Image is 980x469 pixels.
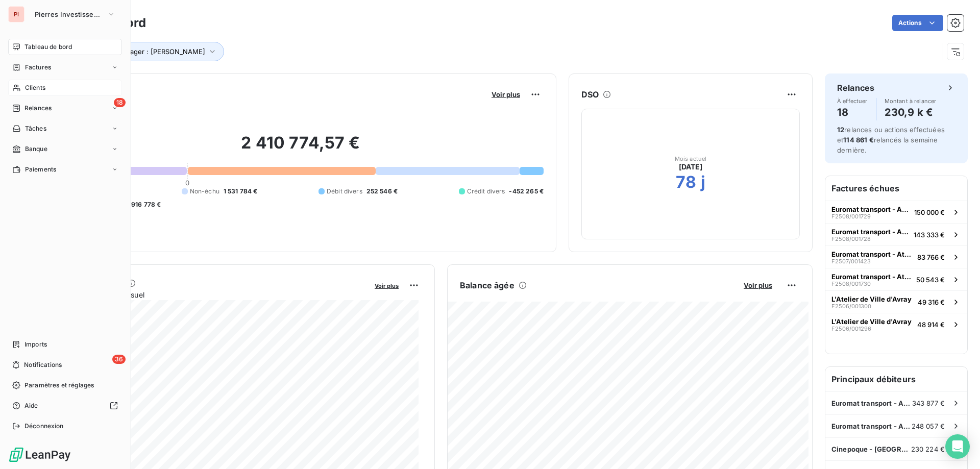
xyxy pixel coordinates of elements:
[831,281,871,287] span: F2508/001730
[25,83,45,92] span: Clients
[467,187,505,196] span: Crédit divers
[837,126,844,134] span: 12
[58,289,367,300] span: Chiffre d'affaires mensuel
[24,42,72,52] span: Tableau de bord
[509,187,544,196] span: -452 265 €
[825,313,967,335] button: L'Atelier de Ville d'AvrayF2506/00129648 914 €
[581,88,599,101] h6: DSO
[831,399,912,407] span: Euromat transport - Athis Mons (Bai
[831,422,912,430] span: Euromat transport - Athis Mons (Bai
[24,340,47,349] span: Imports
[825,223,967,245] button: Euromat transport - Athis Mons (BaiF2508/001728143 333 €
[366,187,398,196] span: 252 546 €
[831,317,912,326] span: L'Atelier de Ville d'Avray
[914,208,945,216] span: 150 000 €
[112,355,126,364] span: 36
[837,126,945,154] span: relances ou actions effectuées et relancés la semaine dernière.
[843,136,873,144] span: 114 861 €
[701,172,705,192] h2: j
[831,250,913,258] span: Euromat transport - Athis Mons (Bai
[911,445,945,453] span: 230 224 €
[892,15,943,31] button: Actions
[741,281,775,290] button: Voir plus
[58,133,544,163] h2: 2 410 774,57 €
[885,98,937,104] span: Montant à relancer
[114,98,126,107] span: 18
[190,187,219,196] span: Non-échu
[912,422,945,430] span: 248 057 €
[128,200,161,209] span: -916 778 €
[185,179,189,187] span: 0
[327,187,362,196] span: Débit divers
[224,187,258,196] span: 1 531 784 €
[675,156,707,162] span: Mois actuel
[8,6,24,22] div: PI
[492,90,520,98] span: Voir plus
[831,258,871,264] span: F2507/001423
[912,399,945,407] span: 343 877 €
[918,298,945,306] span: 49 316 €
[885,104,937,120] h4: 230,9 k €
[24,381,94,390] span: Paramètres et réglages
[87,47,205,56] span: Property Manager : [PERSON_NAME]
[825,201,967,223] button: Euromat transport - Athis Mons (BaiF2508/001729150 000 €
[825,290,967,313] button: L'Atelier de Ville d'AvrayF2506/00130049 316 €
[676,172,696,192] h2: 78
[24,360,62,369] span: Notifications
[914,231,945,239] span: 143 333 €
[831,326,871,332] span: F2506/001296
[25,63,51,72] span: Factures
[837,104,868,120] h4: 18
[375,282,399,289] span: Voir plus
[25,165,56,174] span: Paiements
[831,273,912,281] span: Euromat transport - Athis Mons (Bai
[917,253,945,261] span: 83 766 €
[825,367,967,391] h6: Principaux débiteurs
[831,303,871,309] span: F2506/001300
[917,320,945,329] span: 48 914 €
[945,434,970,459] div: Open Intercom Messenger
[831,228,910,236] span: Euromat transport - Athis Mons (Bai
[831,205,910,213] span: Euromat transport - Athis Mons (Bai
[831,295,912,303] span: L'Atelier de Ville d'Avray
[8,447,71,463] img: Logo LeanPay
[744,281,772,289] span: Voir plus
[460,279,514,291] h6: Balance âgée
[831,445,911,453] span: Cinepoque - [GEOGRAPHIC_DATA] (75006)
[24,104,52,113] span: Relances
[24,422,64,431] span: Déconnexion
[916,276,945,284] span: 50 543 €
[72,42,224,61] button: Property Manager : [PERSON_NAME]
[8,398,122,414] a: Aide
[372,281,402,290] button: Voir plus
[35,10,103,18] span: Pierres Investissement
[488,90,523,99] button: Voir plus
[25,124,46,133] span: Tâches
[679,162,703,172] span: [DATE]
[837,98,868,104] span: À effectuer
[825,245,967,268] button: Euromat transport - Athis Mons (BaiF2507/00142383 766 €
[825,176,967,201] h6: Factures échues
[24,401,38,410] span: Aide
[25,144,47,154] span: Banque
[825,268,967,290] button: Euromat transport - Athis Mons (BaiF2508/00173050 543 €
[831,236,871,242] span: F2508/001728
[837,82,874,94] h6: Relances
[831,213,871,219] span: F2508/001729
